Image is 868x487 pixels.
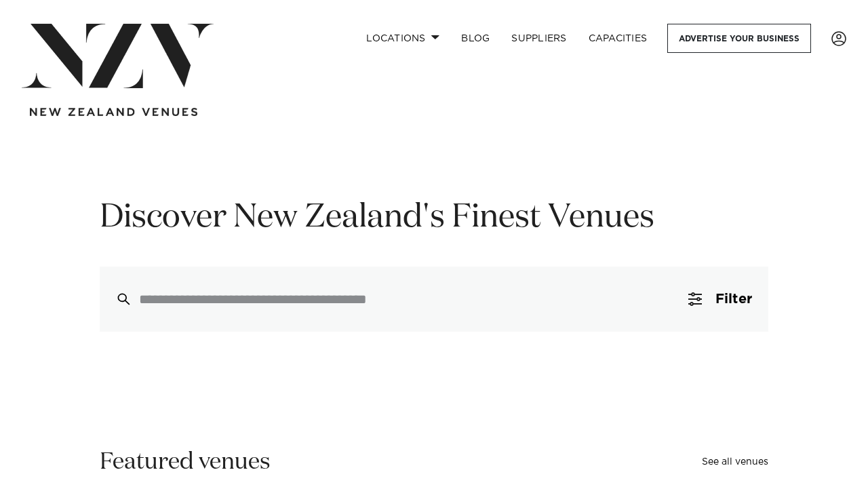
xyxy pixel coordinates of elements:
[500,24,577,53] a: SUPPLIERS
[30,108,197,117] img: new-zealand-venues-text.png
[667,24,811,53] a: Advertise your business
[22,24,214,88] img: nzv-logo.png
[100,447,271,478] h2: Featured venues
[450,24,500,53] a: BLOG
[355,24,450,53] a: Locations
[702,457,768,467] a: See all venues
[672,267,768,332] button: Filter
[578,24,658,53] a: Capacities
[715,292,752,306] span: Filter
[100,197,768,239] h1: Discover New Zealand's Finest Venues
